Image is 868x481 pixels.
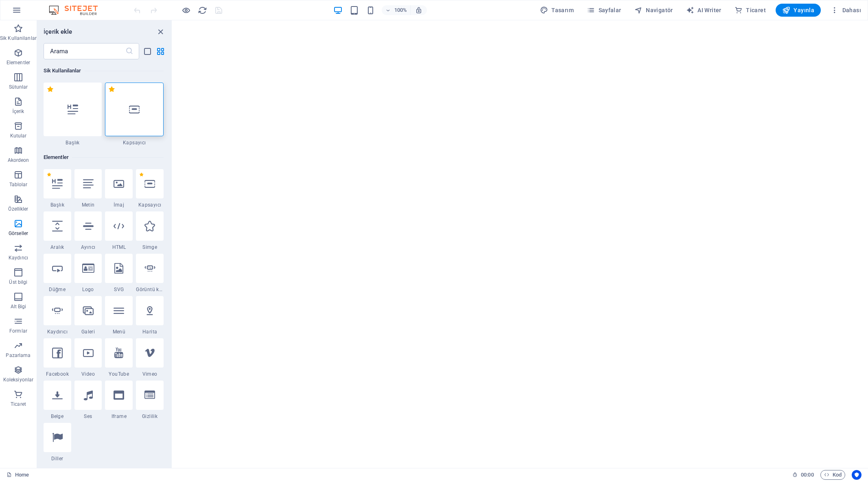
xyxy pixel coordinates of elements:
button: Kod [820,470,845,480]
span: Iframe [105,413,133,420]
div: İmaj [105,169,133,208]
span: Simge [136,244,164,250]
div: Kapsayıcı [105,83,164,146]
button: grid-view [155,46,165,56]
p: Görseller [9,230,28,237]
span: YouTube [105,371,133,377]
span: Sayfalar [587,6,621,14]
button: Tasarım [537,4,577,17]
span: Sık kullanılanlardan çıkar [139,172,144,177]
div: Metin [74,169,102,208]
div: Galeri [74,296,102,335]
button: reload [197,5,207,15]
div: Başlık [44,169,71,208]
p: Ticaret [11,401,26,407]
div: Video [74,338,102,377]
p: Alt Bigi [11,303,26,310]
span: Dahası [831,6,861,14]
h6: Elementler [44,152,164,162]
h6: Oturum süresi [792,470,814,480]
div: Facebook [44,338,71,377]
p: Özellikler [8,206,28,212]
button: Dahası [827,4,864,17]
button: Sayfalar [584,4,625,17]
span: Diller [44,455,71,462]
div: Belge [44,381,71,420]
div: Iframe [105,381,133,420]
div: Harita [136,296,164,335]
div: Tasarım (Ctrl+Alt+Y) [537,4,577,17]
button: close panel [155,27,165,37]
div: SVG [105,254,133,293]
span: AI Writer [686,6,722,14]
span: Kapsayıcı [105,139,164,146]
span: Harita [136,329,164,335]
span: Başlık [44,202,71,208]
div: Görüntü kaydırıcı [136,254,164,293]
a: Seçimi iptal etmek için tıkla. Sayfaları açmak için çift tıkla [7,470,29,480]
p: Üst bilgi [9,279,27,285]
span: Galeri [74,329,102,335]
span: Aralık [44,244,71,250]
p: Sütunlar [9,84,28,90]
span: Tasarım [540,6,574,14]
span: Düğme [44,286,71,293]
p: Tablolar [9,181,28,188]
div: Aralık [44,211,71,250]
div: Vimeo [136,338,164,377]
img: Editor Logo [47,5,108,15]
div: YouTube [105,338,133,377]
div: Gizlilik [136,381,164,420]
span: HTML [105,244,133,250]
p: Elementler [7,59,30,66]
span: Ayırıcı [74,244,102,250]
span: Kod [824,470,842,480]
span: Başlık [44,139,102,146]
span: Kaydırıcı [44,329,71,335]
p: Akordeon [8,157,29,163]
h6: İçerik ekle [44,27,72,37]
h6: 100% [394,5,407,15]
span: Yayınla [782,6,814,14]
button: Navigatör [631,4,676,17]
p: Koleksiyonlar [3,377,33,383]
div: Menü [105,296,133,335]
p: Pazarlama [6,352,31,359]
span: Belge [44,413,71,420]
div: Kapsayıcı [136,169,164,208]
span: Metin [74,202,102,208]
div: Ayırıcı [74,211,102,250]
p: İçerik [12,108,24,115]
span: 00 00 [801,470,813,480]
span: SVG [105,286,133,293]
span: Görüntü kaydırıcı [136,286,164,293]
span: Logo [74,286,102,293]
i: Sayfayı yeniden yükleyin [198,6,207,15]
div: Düğme [44,254,71,293]
button: 100% [382,5,411,15]
span: Sık kullanılanlardan çıkar [47,172,51,177]
p: Kutular [10,133,27,139]
span: Navigatör [634,6,673,14]
div: Simge [136,211,164,250]
p: Formlar [9,328,27,334]
span: Menü [105,329,133,335]
span: Video [74,371,102,377]
h6: Sik Kullanilanlar [44,66,164,76]
button: list-view [142,46,152,56]
span: Sık kullanılanlardan çıkar [47,86,54,93]
span: Facebook [44,371,71,377]
div: Logo [74,254,102,293]
button: Ticaret [731,4,769,17]
div: Başlık [44,83,102,146]
span: Ticaret [735,6,766,14]
span: İmaj [105,202,133,208]
span: Gizlilik [136,413,164,420]
button: Usercentrics [852,470,861,480]
span: Kapsayıcı [136,202,164,208]
span: Ses [74,413,102,420]
span: Sık kullanılanlardan çıkar [108,86,115,93]
div: Kaydırıcı [44,296,71,335]
input: Arama [44,43,125,59]
div: Ses [74,381,102,420]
